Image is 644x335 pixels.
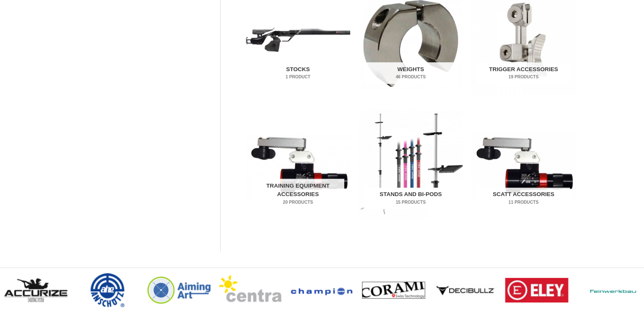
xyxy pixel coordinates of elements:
[252,62,344,84] h2: Stocks
[364,74,457,80] mark: 46 Products
[505,278,568,302] img: brand logo
[252,74,344,80] mark: 1 Product
[471,110,575,219] img: SCATT Accessories
[477,74,570,80] mark: 19 Products
[477,62,570,84] h2: Trigger Accessories
[364,188,457,210] h2: Stands and Bi-pods
[252,179,344,209] h2: Training Equipment Accessories
[364,62,457,84] h2: Weights
[246,110,350,219] img: Training Equipment Accessories
[246,110,350,219] a: Visit product category Training Equipment Accessories
[364,199,457,205] mark: 15 Products
[477,199,570,205] mark: 11 Products
[471,110,575,219] a: Visit product category SCATT Accessories
[359,110,463,219] a: Visit product category Stands and Bi-pods
[477,188,570,210] h2: SCATT Accessories
[359,110,463,219] img: Stands and Bi-pods
[252,199,344,205] mark: 20 Products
